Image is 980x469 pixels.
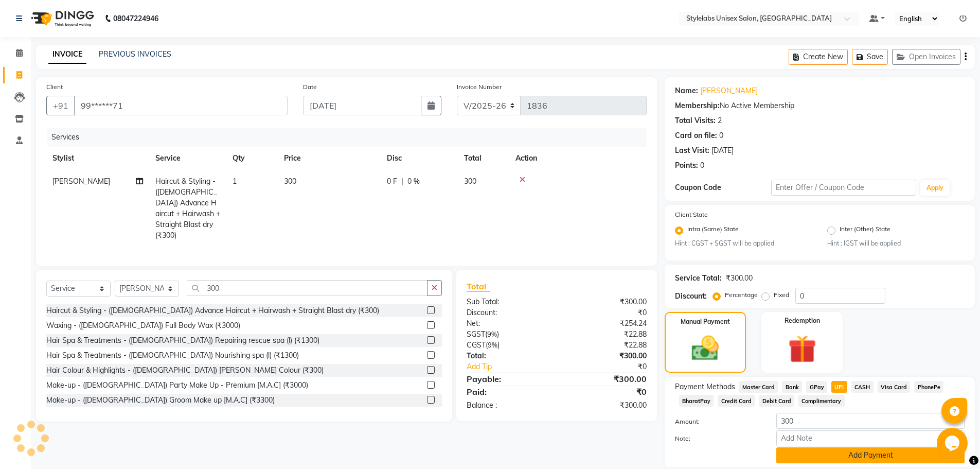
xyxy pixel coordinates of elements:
[679,395,714,407] span: BharatPay
[878,381,911,393] span: Visa Card
[26,4,97,33] img: logo
[46,305,379,316] div: Haircut & Styling - ([DEMOGRAPHIC_DATA]) Advance Haircut + Hairwash + Straight Blast dry (₹300)
[719,130,723,141] div: 0
[711,145,734,156] div: [DATE]
[557,318,654,329] div: ₹254.24
[46,350,299,361] div: Hair Spa & Treatments - ([DEMOGRAPHIC_DATA]) Nourishing spa (l) (₹1300)
[776,413,965,429] input: Amount
[920,180,950,196] button: Apply
[557,386,654,398] div: ₹0
[226,147,278,170] th: Qty
[675,273,722,284] div: Service Total:
[892,49,960,65] button: Open Invoices
[840,224,890,237] label: Inter (Other) State
[557,373,654,385] div: ₹300.00
[683,333,727,364] img: _cash.svg
[739,381,778,393] span: Master Card
[459,318,557,329] div: Net:
[467,329,485,339] span: SGST
[46,395,275,406] div: Make-up - ([DEMOGRAPHIC_DATA]) Groom Make up [M.A.C] (₹3300)
[278,147,381,170] th: Price
[687,224,739,237] label: Intra (Same) State
[459,373,557,385] div: Payable:
[74,96,288,115] input: Search by Name/Mobile/Email/Code
[459,329,557,340] div: ( )
[46,335,319,346] div: Hair Spa & Treatments - ([DEMOGRAPHIC_DATA]) Repairing rescue spa (l) (₹1300)
[675,291,707,302] div: Discount:
[459,400,557,411] div: Balance :
[771,180,916,196] input: Enter Offer / Coupon Code
[46,147,149,170] th: Stylist
[914,381,943,393] span: PhonePe
[46,82,63,92] label: Client
[557,297,654,307] div: ₹300.00
[667,434,769,443] label: Note:
[487,330,497,338] span: 9%
[46,380,308,391] div: Make-up - ([DEMOGRAPHIC_DATA]) Party Make Up - Premium [M.A.C] (₹3000)
[725,290,758,300] label: Percentage
[401,176,403,187] span: |
[798,395,845,407] span: Complimentary
[52,177,110,186] span: [PERSON_NAME]
[785,316,820,325] label: Redemption
[700,160,704,171] div: 0
[459,361,573,372] a: Add Tip
[557,340,654,351] div: ₹22.88
[387,176,397,187] span: 0 F
[831,381,847,393] span: UPI
[851,381,874,393] span: CASH
[303,82,317,92] label: Date
[284,177,296,186] span: 300
[467,281,490,292] span: Total
[155,177,220,240] span: Haircut & Styling - ([DEMOGRAPHIC_DATA]) Advance Haircut + Hairwash + Straight Blast dry (₹300)
[675,85,698,96] div: Name:
[99,49,171,59] a: PREVIOUS INVOICES
[937,428,970,459] iframe: chat widget
[149,147,226,170] th: Service
[459,340,557,351] div: ( )
[557,329,654,340] div: ₹22.88
[806,381,827,393] span: GPay
[47,128,654,147] div: Services
[46,320,240,331] div: Waxing - ([DEMOGRAPHIC_DATA]) Full Body Wax (₹3000)
[667,417,769,426] label: Amount:
[46,96,75,115] button: +91
[464,177,476,186] span: 300
[48,45,86,64] a: INVOICE
[675,182,772,193] div: Coupon Code
[718,115,722,126] div: 2
[557,351,654,361] div: ₹300.00
[776,430,965,446] input: Add Note
[509,147,647,170] th: Action
[457,82,502,92] label: Invoice Number
[852,49,888,65] button: Save
[675,100,965,111] div: No Active Membership
[675,239,812,248] small: Hint : CGST + SGST will be applied
[459,386,557,398] div: Paid:
[557,307,654,318] div: ₹0
[675,145,709,156] div: Last Visit:
[776,447,965,463] button: Add Payment
[675,100,720,111] div: Membership:
[700,85,758,96] a: [PERSON_NAME]
[573,361,654,372] div: ₹0
[681,317,730,326] label: Manual Payment
[46,365,324,376] div: Hair Colour & Highlights - ([DEMOGRAPHIC_DATA]) [PERSON_NAME] Colour (₹300)
[779,332,825,367] img: _gift.svg
[675,210,708,219] label: Client State
[718,395,755,407] span: Credit Card
[675,160,698,171] div: Points:
[459,307,557,318] div: Discount:
[675,381,735,392] span: Payment Methods
[187,280,427,296] input: Search or Scan
[459,351,557,361] div: Total:
[675,130,717,141] div: Card on file:
[759,395,794,407] span: Debit Card
[789,49,848,65] button: Create New
[782,381,802,393] span: Bank
[675,115,716,126] div: Total Visits:
[467,340,486,350] span: CGST
[774,290,789,300] label: Fixed
[381,147,458,170] th: Disc
[488,341,497,349] span: 9%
